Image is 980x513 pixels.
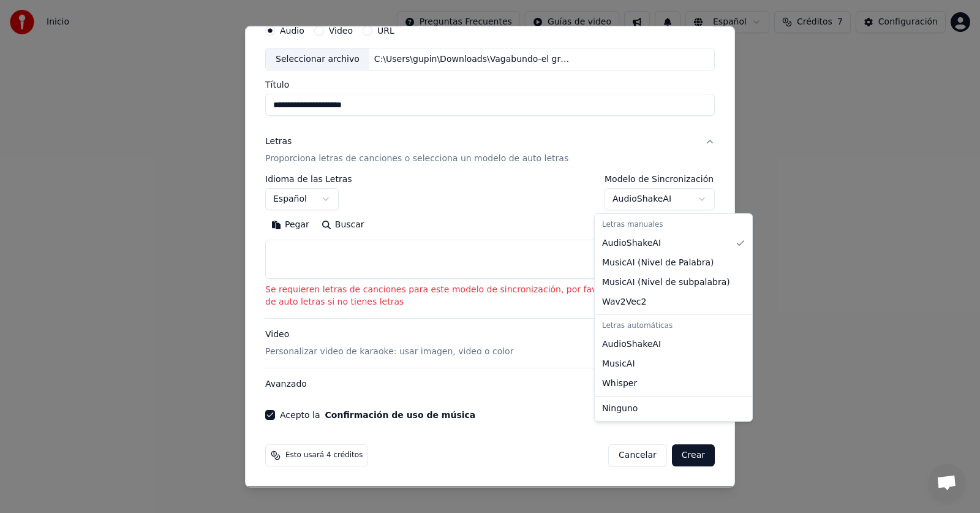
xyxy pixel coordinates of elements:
[602,338,661,351] span: AudioShakeAI
[597,317,750,335] div: Letras automáticas
[602,403,638,415] span: Ninguno
[597,216,750,234] div: Letras manuales
[602,276,730,289] span: MusicAI ( Nivel de subpalabra )
[602,237,661,249] span: AudioShakeAI
[602,358,635,370] span: MusicAI
[602,296,646,308] span: Wav2Vec2
[602,378,637,390] span: Whisper
[602,257,714,269] span: MusicAI ( Nivel de Palabra )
